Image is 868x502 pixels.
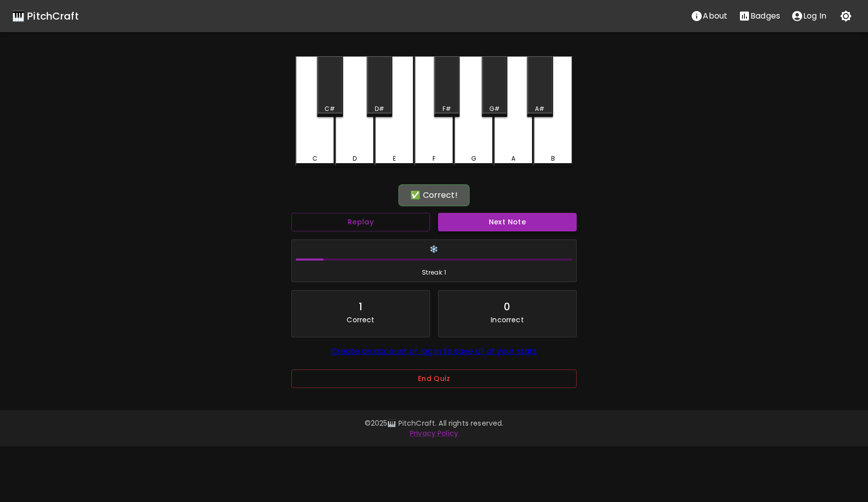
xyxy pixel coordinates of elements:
div: G# [489,104,500,113]
div: A [511,154,515,163]
p: © 2025 🎹 PitchCraft. All rights reserved. [145,418,723,428]
div: D# [375,104,384,113]
div: E [393,154,396,163]
div: B [551,154,555,163]
div: C [312,154,317,163]
button: Stats [733,6,786,26]
div: 0 [504,299,510,315]
button: Next Note [438,213,577,231]
button: account of current user [786,6,832,26]
div: F# [443,104,451,113]
p: Log In [803,10,826,22]
p: Correct [347,315,374,325]
p: About [703,10,727,22]
span: Streak: 1 [296,268,572,278]
div: 1 [359,299,362,315]
div: C# [324,104,335,113]
a: Create an account or log in to save all of your stats [331,345,537,357]
div: A# [535,104,545,113]
a: 🎹 PitchCraft [12,8,79,24]
div: ✅ Correct! [403,189,465,201]
div: D [353,154,357,163]
button: Replay [291,213,430,231]
div: G [471,154,476,163]
p: Incorrect [491,315,523,325]
button: End Quiz [291,369,577,388]
button: About [685,6,733,26]
a: Privacy Policy [410,428,458,438]
div: F [432,154,436,163]
p: Badges [750,10,780,22]
h6: ❄️ [296,244,572,255]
